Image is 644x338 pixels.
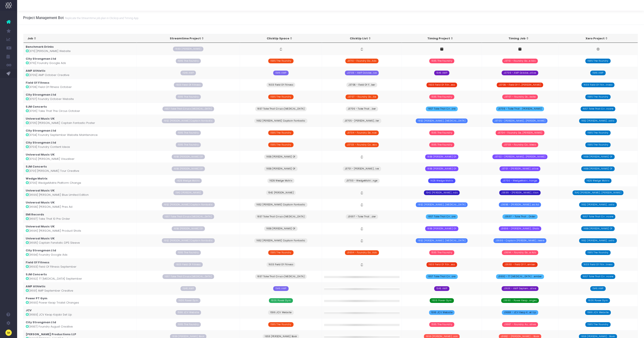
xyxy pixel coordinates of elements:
span: 1658 [PERSON_NAME] Of [425,166,459,171]
span: 1658 [PERSON_NAME] Of [581,226,615,231]
span: 1546 AMP [180,71,196,75]
span: J3695 - Captain [PERSON_NAME]...leeve [493,238,546,243]
strong: SJM Concerts [26,272,47,276]
strong: City Strongman Ltd [26,129,56,133]
span: 1595 The Foundry [268,322,294,327]
strong: City Strongman Ltd [26,141,56,145]
span: 1652 [PERSON_NAME] Captain Fantastic [254,119,307,123]
td: [3691] AMP September Creative [24,282,137,294]
span: J3699 - [PERSON_NAME]...ition [499,190,541,195]
span: 1657 Take That Cir...ore [426,274,458,279]
td: [3701] [PERSON_NAME] Tour Creative [24,163,137,175]
img: clickup-bw.png [279,47,283,51]
span: 1546 AMP [434,71,450,75]
span: 1628 Wedge Matrix [267,178,294,183]
span: J3708 - Field Of F...ber [346,83,377,87]
td: [3698] [PERSON_NAME] Pres Ad [24,199,137,211]
span: 1606 Power Gym [176,298,200,303]
span: 1657 Take That Cirucs [MEDICAL_DATA] [162,274,214,279]
span: 1603 Field Of Fitness [267,83,295,87]
span: 1603 Field Of Fitn...tness [581,83,615,87]
span: 1542 [PERSON_NAME] [173,190,203,195]
span: 1603 Field Of Fitn...ess [426,262,457,267]
td: [3710] Foundry Google Ads [24,55,137,67]
span: 1595 The Foundry [176,142,201,147]
span: 1595 The Foundry [176,322,201,327]
span: 1595 The Foundry [176,250,201,255]
span: 1595 The Foundry [429,130,455,135]
span: 1595 The Foundry [429,95,455,99]
img: timing-bw.png [440,47,443,51]
h3: Project Management Bot [23,16,139,20]
span: J3703 - Foundry Co...eas [345,142,379,147]
span: 1542 [PERSON_NAME]...nds [424,190,460,195]
span: 1658 [PERSON_NAME] Of [425,154,459,159]
span: 1595 The Foundry [585,95,611,99]
td: [3706] Take That The Circus October [24,103,137,115]
td: [3699] [PERSON_NAME] Blue Limited Edition [24,187,137,199]
strong: JCV [26,308,31,312]
span: 1603 Field Of Fitn...ess [426,83,457,87]
span: 1652 [PERSON_NAME] Captain Fantastic [162,202,215,207]
span: 1595 The Foundry [585,250,611,255]
th: ClickUp Space: activate to sort column ascending [240,34,322,43]
img: clickup-bw.png [360,191,364,194]
td: [3695] Captain Fanstatic DPS Sleeve [24,234,137,246]
span: 1657 Take That Cirucs [MEDICAL_DATA] [162,107,214,111]
span: J3697 - Take That ...der [346,214,378,219]
span: 1652 [PERSON_NAME] Captain Fantastic [162,119,215,123]
span: 1652 [PERSON_NAME]...astic [579,238,617,243]
td: [3697] Take That 10 Pre Order [24,211,137,222]
span: J3710 - Foundry Go...e Ads [502,59,538,63]
span: J3694 - Foundry Go...e Ads [502,250,538,255]
td: [3708] Field Of Fitness October [24,79,137,91]
strong: EMI Records [26,212,44,216]
span: 1542 [PERSON_NAME] [266,190,296,195]
img: clickup-bw.png [360,227,364,230]
span: 1652 [PERSON_NAME]...astic [579,119,617,123]
span: J3698 - [PERSON_NAME]...es Ad [499,202,541,207]
span: 1652 [PERSON_NAME] Captain Fantastic [162,238,215,243]
span: 1658 [PERSON_NAME] Of [581,154,615,159]
span: 1595 The Foundry [585,130,611,135]
strong: Field Of Fitness [26,81,49,85]
span: 1628 Wedge Matrix [428,178,455,183]
span: J3709 - AMP Octobe...ive [345,71,379,75]
span: 1595 The Foundry [176,130,201,135]
td: [3700] WedgeMatrix Platform Change [24,175,137,187]
img: xero-bw.png [596,47,600,51]
td: [3690] Power Keap Trialist Changes [24,294,137,306]
span: 1606 Power Gym [430,298,454,303]
strong: SJM Concerts [26,105,47,109]
span: 1652 [PERSON_NAME]...[MEDICAL_DATA] [416,202,468,207]
span: 1546 AMP [590,286,606,291]
div: Job [27,36,130,41]
span: J3706 - Take That ...[PERSON_NAME] [496,107,544,111]
td: [3693] Field Of Fitness September [24,258,137,270]
th: Timing Job: activate to sort column ascending [482,34,558,43]
span: 1657 Take That Cir...ncore [581,107,616,111]
strong: Benchmark Drinks [26,45,54,49]
div: Streamtime Project [141,36,233,41]
strong: AMP Athletic [26,69,46,73]
span: 1628 Wedge Matrix [175,178,202,183]
span: 1595 The Foundry [268,142,294,147]
span: 1652 [PERSON_NAME]...astic [579,202,617,207]
span: 1546 AMP [273,71,289,75]
th: ClickUp List: activate to sort column ascending [322,34,402,43]
span: 1595 The Foundry [429,59,455,63]
span: 1542 [PERSON_NAME]...[PERSON_NAME] [572,190,623,195]
strong: City Strongman Ltd [26,93,56,97]
span: J3704 - Foundry Se...[PERSON_NAME] [496,130,544,135]
span: 1658 [PERSON_NAME] Of [172,154,205,159]
span: 1658 [PERSON_NAME] Of [264,226,298,231]
td: [3707] Foundry October Website [24,91,137,103]
span: 1595 The Foundry [429,322,455,327]
span: J3703 - Foundry Co...Ideas [502,142,538,147]
span: 1603 Field Of Fitness [174,83,203,87]
span: 1606 Power Gym [269,298,293,303]
strong: [PERSON_NAME] Productions LLP [26,332,76,336]
span: J3690 - Power Keap...anges [501,298,539,303]
span: 1658 [PERSON_NAME] Of [264,166,298,171]
td: [3692] TT [MEDICAL_DATA] September [24,270,137,282]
